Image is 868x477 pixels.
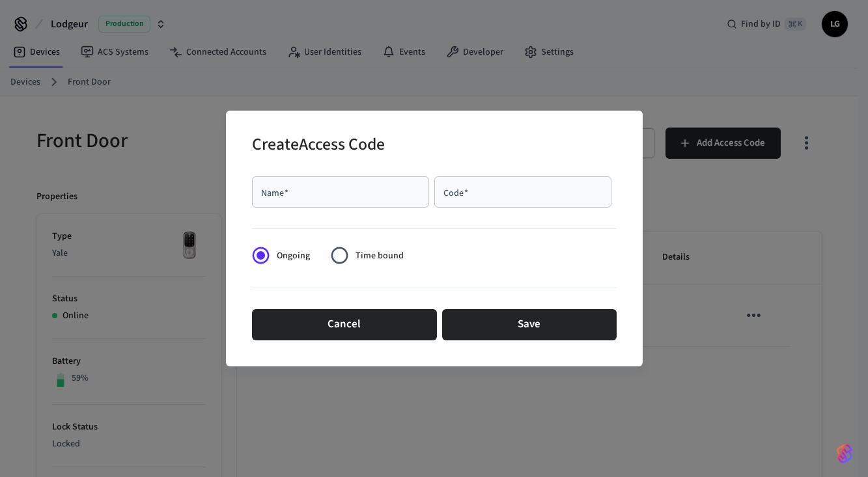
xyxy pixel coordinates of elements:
button: Cancel [252,309,437,340]
img: SeamLogoGradient.69752ec5.svg [837,443,852,464]
span: Time bound [356,249,404,263]
button: Save [442,309,617,340]
h2: Create Access Code [252,126,385,166]
span: Ongoing [277,249,310,263]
